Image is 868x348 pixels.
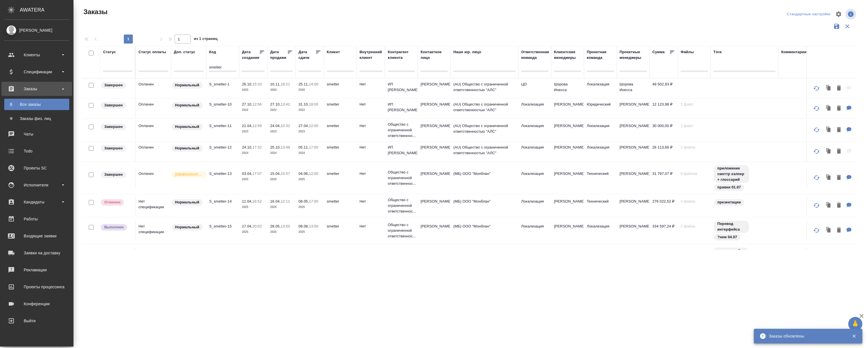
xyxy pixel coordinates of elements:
[810,224,823,237] button: Обновить
[554,49,581,61] div: Клиентские менеджеры
[209,199,236,204] p: S_smetter-14
[584,79,617,98] td: Локализация
[418,168,451,188] td: [PERSON_NAME]
[587,49,614,61] div: Проектная команда
[270,177,293,182] p: 2025
[451,168,518,188] td: (МБ) ООО "Монблан"
[298,199,309,203] p: 08.05,
[717,234,737,240] p: ?нем 04.07
[360,199,382,204] p: Нет
[681,49,694,55] div: Файлы
[1,314,72,328] a: Выйти
[551,79,584,98] td: Шорова Инесса
[785,10,832,19] div: split button
[4,317,69,325] div: Выйти
[4,85,69,93] div: Заказы
[298,145,309,149] p: 05.11,
[298,229,321,235] p: 2025
[242,124,252,128] p: 21.04,
[551,142,584,162] td: [PERSON_NAME]
[175,199,199,205] p: Нормальный
[831,21,842,32] button: Сохранить фильтры
[100,171,132,179] div: Выставляет КМ при направлении счета или после выполнения всех работ/сдачи заказа клиенту. Окончат...
[4,68,69,76] div: Спецификации
[1,297,72,311] a: Конференции
[7,116,66,121] div: Заказы физ. лиц
[82,7,107,16] span: Заказы
[360,224,382,229] p: Нет
[650,79,678,98] td: 49 502,93 ₽
[418,196,451,216] td: [PERSON_NAME]
[309,145,318,149] p: 17:00
[4,51,69,59] div: Клиенты
[650,221,678,240] td: 334 597,24 ₽
[175,172,203,177] p: [DEMOGRAPHIC_DATA]
[4,181,69,189] div: Исполнители
[418,248,451,267] td: [PERSON_NAME]
[209,224,236,229] p: S_smetter-15
[823,83,834,94] button: Клонировать
[171,81,204,89] div: Статус по умолчанию для стандартных заказов
[360,145,382,150] p: Нет
[834,103,844,114] button: Удалить
[100,102,132,109] div: Выставляет КМ при направлении счета или после выполнения всех работ/сдачи заказа клиенту. Окончат...
[681,171,708,177] p: 6 файлов
[848,334,860,339] button: Закрыть
[4,266,69,274] div: Рекламации
[298,150,321,156] p: 2024
[252,199,262,203] p: 16:52
[281,82,290,86] p: 18:21
[834,124,844,136] button: Удалить
[518,221,551,240] td: Локализация
[845,9,857,20] span: Посмотреть информацию
[270,87,293,93] p: 2020
[421,49,448,61] div: Контактное лицо
[388,49,415,61] div: Контрагент клиента
[171,171,204,179] div: Выставляется автоматически для первых 3 заказов нового контактного лица. Особое внимание
[617,196,650,216] td: [PERSON_NAME]
[327,224,354,229] p: smetter
[281,145,290,149] p: 13:48
[681,199,708,204] p: 4 файла
[242,224,252,228] p: 17.04,
[309,124,318,128] p: 12:00
[252,171,262,176] p: 17:07
[388,81,415,93] p: ИП [PERSON_NAME]
[281,124,290,128] p: 10:32
[242,129,265,134] p: 2023
[242,145,252,149] p: 24.10,
[388,197,415,214] p: Общество с ограниченной ответственнос...
[1,263,72,277] a: Рекламации
[104,172,123,177] p: Завершен
[1,212,72,226] a: Работы
[138,49,166,55] div: Статус оплаты
[617,142,650,162] td: [PERSON_NAME]
[451,142,518,162] td: (AU) Общество с ограниченной ответственностью "АЛС"
[298,49,315,61] div: Дата сдачи
[617,221,650,240] td: [PERSON_NAME]
[309,199,318,203] p: 17:00
[360,81,382,87] p: Нет
[242,150,265,156] p: 2024
[4,164,69,172] div: Проекты SC
[4,99,69,110] a: ВВсе заказы
[175,124,199,130] p: Нормальный
[327,145,354,150] p: smetter
[1,246,72,260] a: Заявки на доставку
[252,82,262,86] p: 15:33
[823,225,834,236] button: Клонировать
[252,102,262,106] p: 12:56
[650,196,678,216] td: 276 022,52 ₽
[298,107,321,113] p: 2022
[309,171,318,176] p: 12:00
[242,87,265,93] p: 2020
[327,123,354,129] p: smetter
[298,87,321,93] p: 2020
[270,124,281,128] p: 24.04,
[388,222,415,239] p: Общество с ограниченной ответственнос...
[518,79,551,98] td: ЦО
[388,169,415,186] p: Общество с ограниченной ответственнос...
[270,229,293,235] p: 2025
[136,196,171,216] td: Нет спецификации
[136,221,171,240] td: Нет спецификации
